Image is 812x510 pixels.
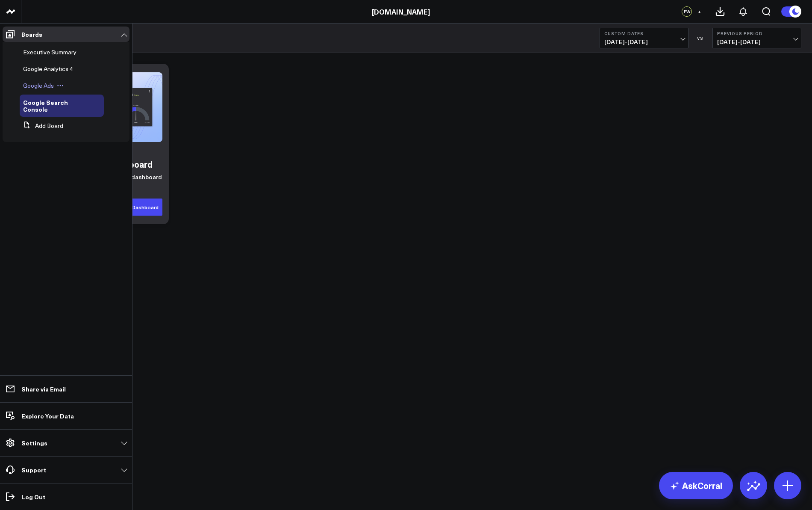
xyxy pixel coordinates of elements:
[21,439,47,446] p: Settings
[21,385,66,392] p: Share via Email
[712,28,801,48] button: Previous Period[DATE]-[DATE]
[23,82,54,89] a: Google Ads
[103,199,162,216] button: Generate Dashboard
[23,98,68,113] span: Google Search Console
[600,28,688,48] button: Custom Dates[DATE]-[DATE]
[604,31,684,36] b: Custom Dates
[23,99,91,113] a: Google Search Console
[20,118,63,133] button: Add Board
[23,65,73,72] a: Google Analytics 4
[23,65,73,73] span: Google Analytics 4
[682,6,692,17] div: EW
[21,412,74,419] p: Explore Your Data
[697,9,701,15] span: +
[717,31,797,36] b: Previous Period
[23,48,76,56] span: Executive Summary
[23,81,54,89] span: Google Ads
[604,39,684,45] span: [DATE] - [DATE]
[372,7,430,16] a: [DOMAIN_NAME]
[21,466,46,473] p: Support
[717,39,797,45] span: [DATE] - [DATE]
[3,489,129,504] a: Log Out
[21,493,45,500] p: Log Out
[21,31,42,38] p: Boards
[23,49,76,56] a: Executive Summary
[693,36,708,41] div: VS
[694,6,704,17] button: +
[659,472,733,499] a: AskCorral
